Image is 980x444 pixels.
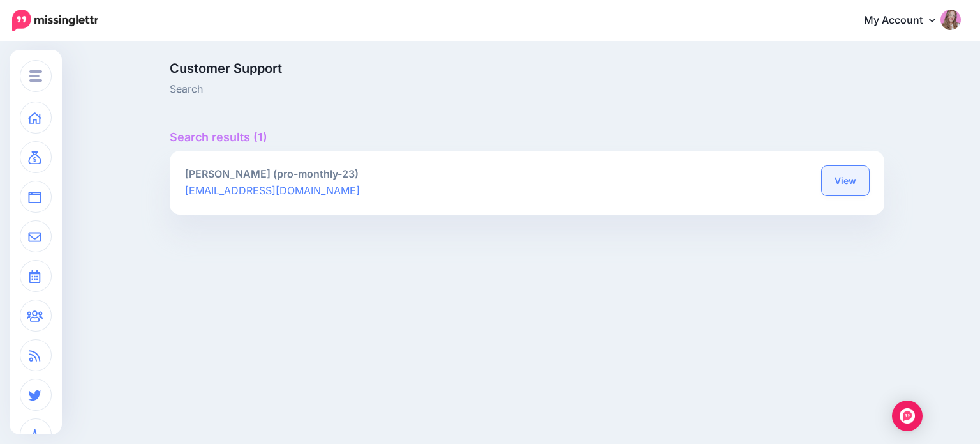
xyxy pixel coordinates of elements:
[851,5,961,36] a: My Account
[170,130,884,144] h4: Search results (1)
[170,81,640,98] span: Search
[12,10,98,31] img: Missinglettr
[185,184,360,197] a: [EMAIL_ADDRESS][DOMAIN_NAME]
[29,70,42,82] img: menu.png
[185,167,359,180] b: [PERSON_NAME] (pro-monthly-23)
[822,166,869,195] a: View
[892,401,923,431] div: Open Intercom Messenger
[170,62,640,75] span: Customer Support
